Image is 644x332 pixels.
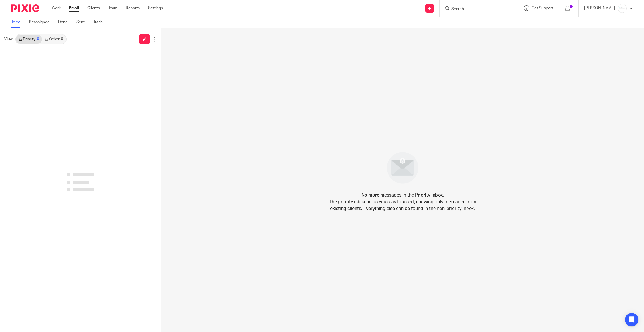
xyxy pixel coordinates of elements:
span: View [4,36,13,42]
a: Sent [76,17,89,28]
a: Reports [126,5,140,11]
p: The priority inbox helps you stay focused, showing only messages from existing clients. Everythin... [328,198,477,212]
a: Trash [93,17,107,28]
p: [PERSON_NAME] [584,5,615,11]
a: Priority0 [16,35,42,44]
a: Work [52,5,61,11]
a: Team [108,5,117,11]
a: Settings [148,5,163,11]
a: To do [11,17,25,28]
a: Other0 [42,35,66,44]
a: Clients [87,5,100,11]
a: Done [58,17,72,28]
h4: No more messages in the Priority inbox. [361,192,444,198]
input: Search [451,7,501,12]
a: Reassigned [29,17,54,28]
a: Email [69,5,79,11]
img: _Logo.png [618,4,627,13]
span: Get Support [532,6,553,10]
div: 0 [37,37,39,41]
img: Pixie [11,4,39,12]
img: image [383,148,422,187]
div: 0 [61,37,63,41]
